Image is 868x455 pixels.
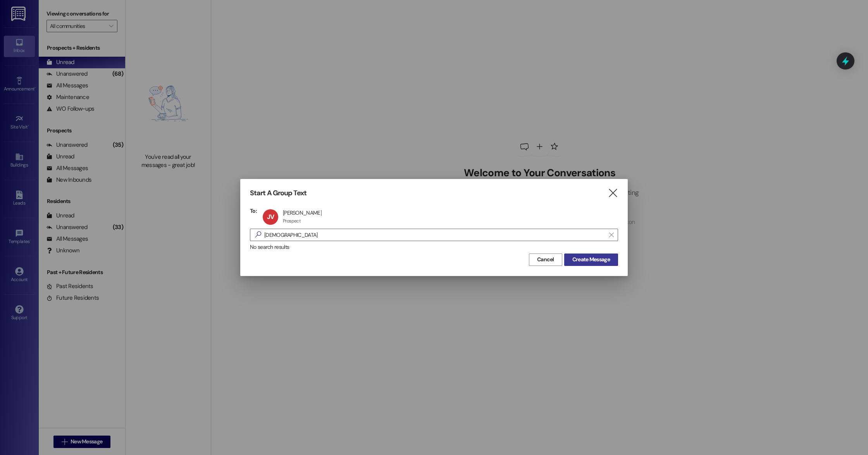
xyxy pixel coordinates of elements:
[608,189,618,197] i: 
[609,232,613,238] i: 
[264,229,605,240] input: Search for any contact or apartment
[252,231,264,239] i: 
[564,254,618,266] button: Create Message
[250,207,257,214] h3: To:
[250,243,618,251] div: No search results
[250,189,307,198] h3: Start A Group Text
[537,255,554,264] span: Cancel
[529,254,562,266] button: Cancel
[267,213,274,221] span: JV
[605,229,618,241] button: Clear text
[283,209,322,216] div: [PERSON_NAME]
[283,218,301,224] div: Prospect
[572,255,610,264] span: Create Message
